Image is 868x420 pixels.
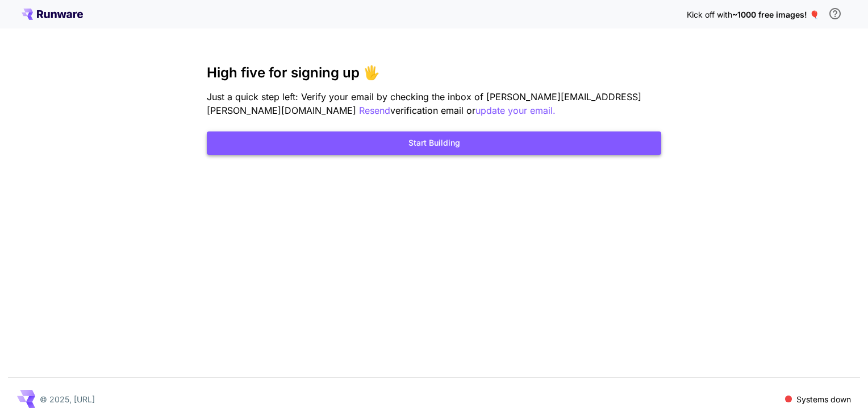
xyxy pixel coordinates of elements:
h3: High five for signing up 🖐️ [207,65,661,81]
span: Just a quick step left: Verify your email by checking the inbox of [PERSON_NAME][EMAIL_ADDRESS][P... [207,91,641,116]
p: © 2025, [URL] [40,393,95,405]
button: Start Building [207,131,661,155]
button: Resend [359,104,390,118]
span: Kick off with [687,10,732,19]
p: Systems down [796,393,851,405]
span: verification email or [390,105,475,116]
button: update your email. [475,104,556,118]
button: In order to qualify for free credit, you need to sign up with a business email address and click ... [824,2,846,25]
span: ~1000 free images! 🎈 [732,10,819,19]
